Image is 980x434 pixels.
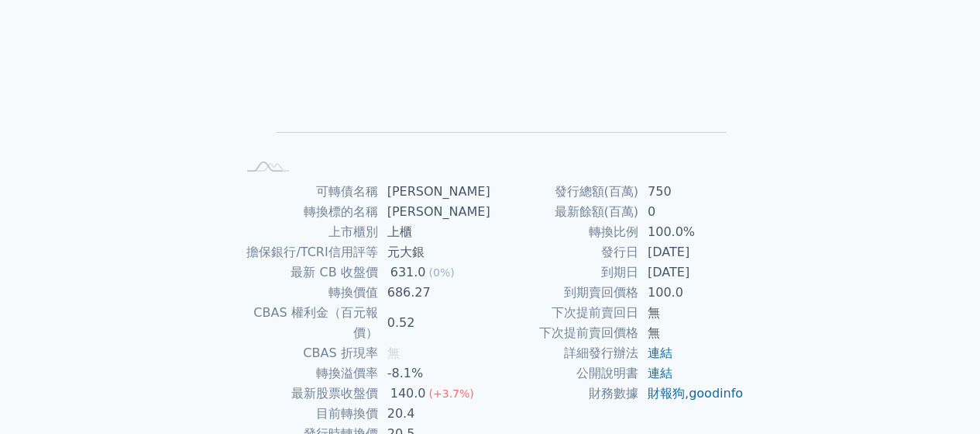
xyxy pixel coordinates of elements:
td: 下次提前賣回日 [490,303,638,323]
a: 連結 [648,345,672,360]
td: 發行總額(百萬) [490,182,638,202]
div: 631.0 [387,262,429,283]
td: 下次提前賣回價格 [490,323,638,343]
td: 無 [638,323,744,343]
td: 20.4 [378,404,490,424]
td: [DATE] [638,242,744,262]
td: [PERSON_NAME] [378,182,490,202]
td: 最新股票收盤價 [236,384,378,404]
td: -8.1% [378,363,490,384]
td: 可轉債名稱 [236,182,378,202]
td: [PERSON_NAME] [378,202,490,222]
a: 財報狗 [648,386,685,401]
td: 財務數據 [490,384,638,404]
div: 140.0 [387,384,429,404]
td: [DATE] [638,262,744,283]
td: 最新 CB 收盤價 [236,262,378,283]
td: 轉換標的名稱 [236,202,378,222]
td: 到期日 [490,262,638,283]
span: (+3.7%) [428,387,473,400]
td: 詳細發行辦法 [490,343,638,363]
td: 0 [638,202,744,222]
td: 擔保銀行/TCRI信用評等 [236,242,378,262]
td: 轉換價值 [236,283,378,303]
td: 上櫃 [378,222,490,242]
td: 上市櫃別 [236,222,378,242]
td: 無 [638,303,744,323]
td: 發行日 [490,242,638,262]
td: 最新餘額(百萬) [490,202,638,222]
td: 750 [638,182,744,202]
td: 轉換溢價率 [236,363,378,384]
span: (0%) [428,266,454,279]
td: CBAS 權利金（百元報價） [236,303,378,343]
td: 到期賣回價格 [490,283,638,303]
td: 元大銀 [378,242,490,262]
td: 100.0% [638,222,744,242]
td: , [638,384,744,404]
td: CBAS 折現率 [236,343,378,363]
td: 目前轉換價 [236,404,378,424]
a: 連結 [648,366,672,380]
td: 100.0 [638,283,744,303]
td: 轉換比例 [490,222,638,242]
span: 無 [387,345,400,360]
td: 0.52 [378,303,490,343]
td: 公開說明書 [490,363,638,384]
a: goodinfo [689,386,743,401]
td: 686.27 [378,283,490,303]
